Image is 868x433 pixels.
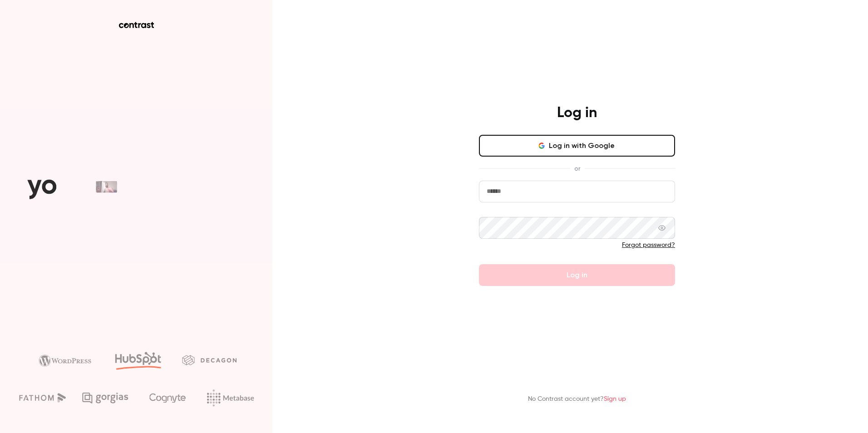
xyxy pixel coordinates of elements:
[479,135,675,157] button: Log in with Google
[557,104,597,122] h4: Log in
[528,394,626,404] p: No Contrast account yet?
[622,242,675,248] a: Forgot password?
[604,396,626,402] a: Sign up
[570,164,585,173] span: or
[182,355,237,365] img: decagon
